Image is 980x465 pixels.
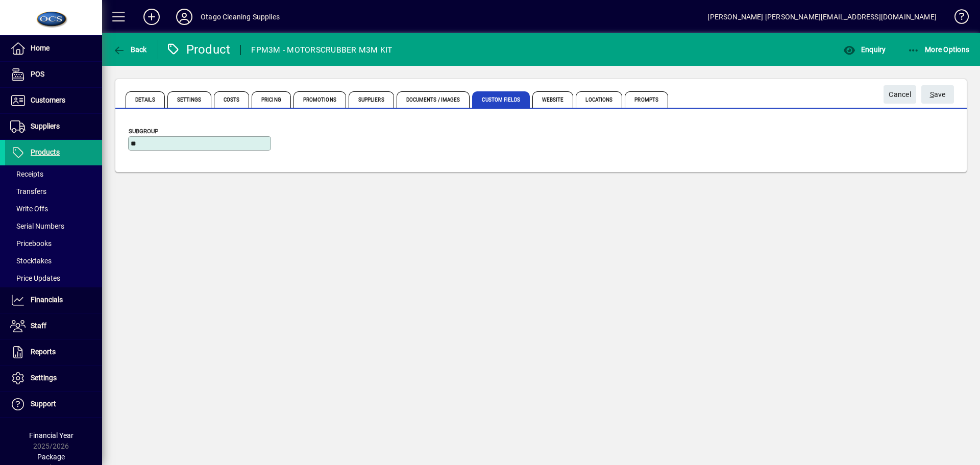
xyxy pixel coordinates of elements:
a: Pricebooks [5,235,102,252]
span: Price Updates [10,274,60,282]
button: Add [135,8,168,26]
a: Knowledge Base [947,2,967,35]
span: Locations [576,91,622,108]
span: Prompts [625,91,668,108]
a: Suppliers [5,114,102,139]
a: Write Offs [5,200,102,217]
button: Enquiry [841,40,888,59]
span: Products [31,148,60,156]
span: Pricebooks [10,239,52,248]
app-page-header-button: Back [102,40,158,59]
button: Cancel [884,85,916,104]
span: Cancel [889,86,911,103]
button: Save [921,85,954,104]
span: Settings [167,91,211,108]
a: Price Updates [5,270,102,287]
span: Package [37,453,65,461]
span: Write Offs [10,205,48,213]
span: Customers [31,96,65,104]
button: Back [110,40,150,59]
span: Stocktakes [10,257,52,265]
span: Pricing [252,91,291,108]
button: Profile [168,8,201,26]
span: Promotions [293,91,346,108]
a: Settings [5,365,102,391]
a: Serial Numbers [5,217,102,235]
a: Staff [5,313,102,339]
span: Costs [214,91,250,108]
span: Website [532,91,574,108]
div: FPM3M - MOTORSCRUBBER M3M KIT [251,42,392,58]
a: POS [5,62,102,87]
div: Product [166,41,231,58]
span: Suppliers [349,91,394,108]
span: Enquiry [843,45,886,54]
span: Custom Fields [472,91,529,108]
button: More Options [905,40,972,59]
a: Financials [5,287,102,313]
span: More Options [908,45,970,54]
span: Back [113,45,147,54]
a: Reports [5,339,102,365]
span: Transfers [10,187,46,195]
a: Transfers [5,183,102,200]
span: Support [31,400,56,408]
span: Suppliers [31,122,60,130]
a: Home [5,36,102,61]
a: Customers [5,88,102,113]
span: Financial Year [29,431,73,439]
a: Support [5,391,102,417]
span: S [930,90,934,99]
span: Reports [31,348,56,356]
div: Otago Cleaning Supplies [201,9,280,25]
div: [PERSON_NAME] [PERSON_NAME][EMAIL_ADDRESS][DOMAIN_NAME] [707,9,937,25]
span: Settings [31,374,57,382]
span: Serial Numbers [10,222,64,230]
span: Documents / Images [397,91,470,108]
span: Home [31,44,50,52]
a: Receipts [5,165,102,183]
span: Details [126,91,165,108]
mat-label: SUBGROUP [129,128,158,135]
span: Financials [31,296,63,304]
span: Staff [31,322,46,330]
a: Stocktakes [5,252,102,270]
span: ave [930,86,946,103]
span: POS [31,70,44,78]
span: Receipts [10,170,43,178]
